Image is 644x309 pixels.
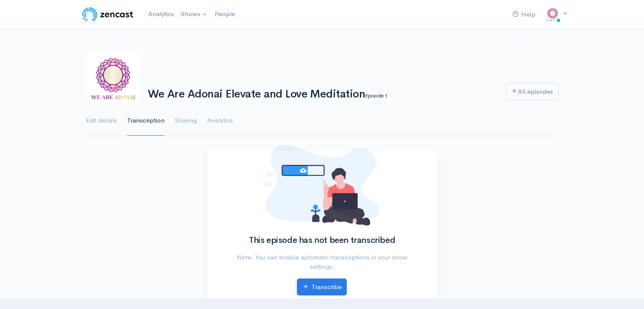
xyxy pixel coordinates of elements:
a: Edit details [86,106,117,136]
a: Sharing [175,106,197,136]
h2: This episode has not been transcribed [235,236,409,245]
a: Help [509,6,539,24]
a: Transcribe [297,278,347,296]
p: Note: You can enable automatic transcriptions in your show settings. [235,253,409,272]
img: ... [544,6,561,23]
a: All episodes [506,83,558,100]
a: Analytics [145,5,177,23]
a: Transcription [127,106,165,136]
a: People [211,5,238,23]
img: No transcription added [264,145,379,225]
a: Analytics [207,106,233,136]
h1: We Are Adonai Elevate and Love Meditation [148,88,496,100]
a: Shows [177,5,211,24]
img: ZenCast Logo [81,6,135,23]
small: Episode 1 [365,92,387,99]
